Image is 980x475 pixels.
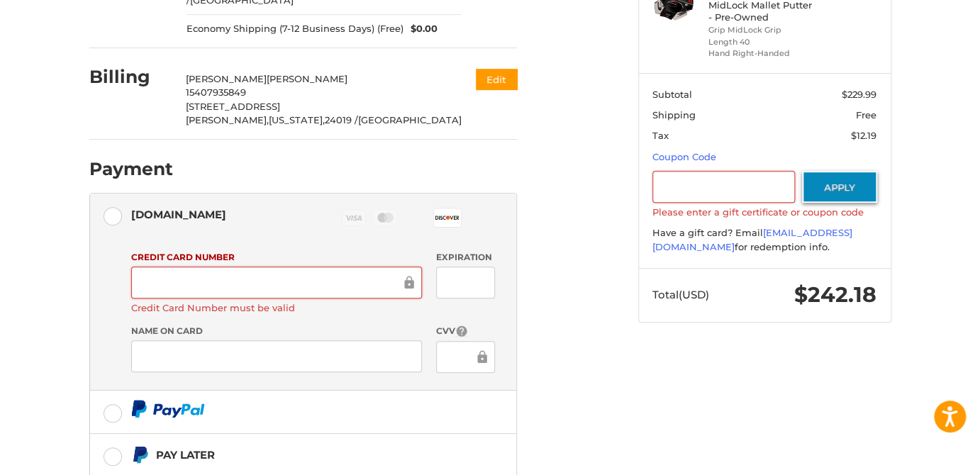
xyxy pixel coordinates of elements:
label: Credit Card Number [131,251,422,264]
button: Edit [476,69,517,89]
button: Apply [802,171,877,203]
span: Tax [652,130,669,141]
span: [STREET_ADDRESS] [186,101,280,112]
span: Shipping [652,109,696,121]
li: Grip MidLock Grip [708,24,817,36]
li: Hand Right-Handed [708,47,817,60]
span: $0.00 [403,22,438,36]
a: Coupon Code [652,151,716,162]
li: Length 40 [708,36,817,48]
div: [DOMAIN_NAME] [131,203,226,226]
span: [PERSON_NAME] [267,73,347,84]
span: [GEOGRAPHIC_DATA] [358,114,462,125]
label: CVV [436,325,495,338]
label: Credit Card Number must be valid [131,302,422,313]
span: Economy Shipping (7-12 Business Days) (Free) [186,22,403,36]
img: Pay Later icon [131,446,149,464]
span: $229.99 [842,89,876,100]
label: Expiration [436,251,495,264]
span: [PERSON_NAME] [186,73,267,84]
span: Free [856,109,876,121]
span: Subtotal [652,89,692,100]
span: Total (USD) [652,288,709,301]
div: Pay Later [156,443,428,466]
span: [PERSON_NAME], [186,114,269,125]
img: PayPal icon [131,400,205,418]
h2: Payment [89,158,173,180]
div: Have a gift card? Email for redemption info. [652,226,876,254]
span: $242.18 [794,281,876,308]
span: 24019 / [325,114,358,125]
label: Name on Card [131,325,422,337]
h2: Billing [89,66,172,88]
span: $12.19 [851,130,876,141]
a: [EMAIL_ADDRESS][DOMAIN_NAME] [652,227,852,252]
span: [US_STATE], [269,114,325,125]
input: Gift Certificate or Coupon Code [652,171,795,203]
span: 15407935849 [186,86,246,98]
label: Please enter a gift certificate or coupon code [652,206,876,218]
